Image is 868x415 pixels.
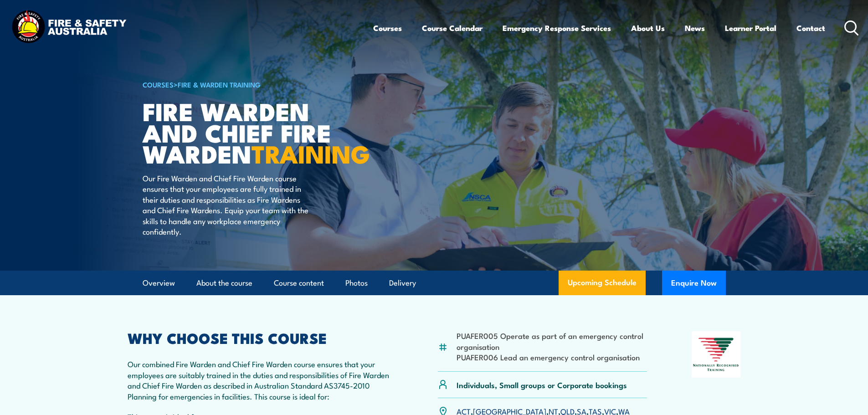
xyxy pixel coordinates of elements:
a: Emergency Response Services [503,16,611,40]
a: Course content [274,271,324,295]
p: Our Fire Warden and Chief Fire Warden course ensures that your employees are fully trained in the... [143,173,309,236]
a: About the course [196,271,252,295]
a: Photos [345,271,368,295]
li: PUAFER005 Operate as part of an emergency control organisation [457,330,647,352]
a: Fire & Warden Training [178,79,261,89]
a: About Us [631,16,665,40]
p: Individuals, Small groups or Corporate bookings [457,379,627,390]
a: COURSES [143,79,174,89]
a: Courses [373,16,402,40]
strong: TRAINING [252,134,370,172]
h6: > [143,79,368,90]
a: Delivery [389,271,416,295]
h2: WHY CHOOSE THIS COURSE [128,331,394,344]
a: Overview [143,271,175,295]
img: Nationally Recognised Training logo. [692,331,741,378]
a: News [685,16,705,40]
button: Enquire Now [662,271,726,295]
p: Our combined Fire Warden and Chief Fire Warden course ensures that your employees are suitably tr... [128,359,394,401]
a: Contact [796,16,825,40]
a: Course Calendar [422,16,483,40]
a: Upcoming Schedule [559,271,646,295]
h1: Fire Warden and Chief Fire Warden [143,100,368,164]
li: PUAFER006 Lead an emergency control organisation [457,352,647,362]
a: Learner Portal [725,16,776,40]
